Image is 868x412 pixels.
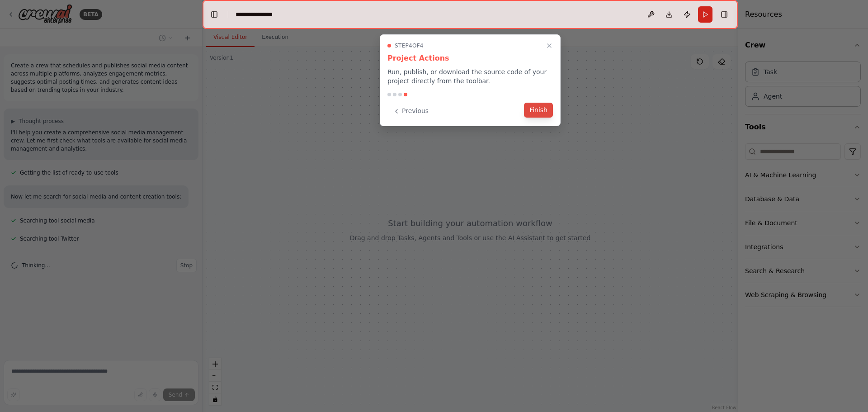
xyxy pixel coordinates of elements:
[544,40,555,51] button: Close walkthrough
[208,8,221,21] button: Hide left sidebar
[387,53,553,64] h3: Project Actions
[387,67,553,85] p: Run, publish, or download the source code of your project directly from the toolbar.
[387,104,434,118] button: Previous
[395,42,424,49] span: Step 4 of 4
[524,103,553,118] button: Finish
